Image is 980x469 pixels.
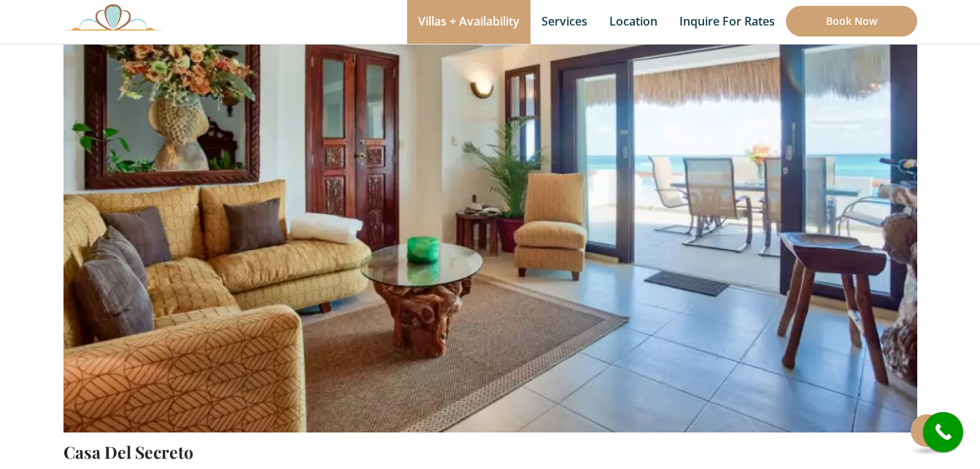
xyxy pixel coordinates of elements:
img: Awesome Logo [63,4,163,31]
i: call [927,416,960,449]
a: Book Now [786,6,917,37]
a: Casa Del Secreto [63,441,193,463]
a: call [923,412,963,452]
